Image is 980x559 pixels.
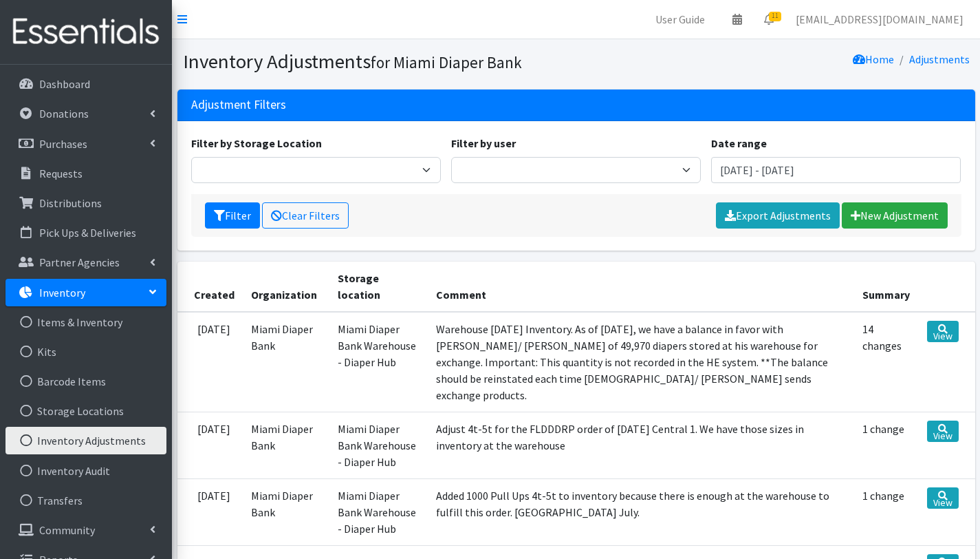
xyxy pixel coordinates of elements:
[197,322,230,336] time: [DATE]
[183,50,571,74] h1: Inventory Adjustments
[853,52,894,66] a: Home
[39,286,85,299] p: Inventory
[6,70,166,98] a: Dashboard
[6,487,166,514] a: Transfers
[243,412,329,478] td: Miami Diaper Bank
[6,219,166,246] a: Pick Ups & Deliveries
[644,6,716,33] a: User Guide
[854,262,919,312] th: Summary
[6,457,166,485] a: Inventory Audit
[243,262,329,312] th: Organization
[329,312,428,412] td: Miami Diaper Bank Warehouse - Diaper Hub
[711,135,767,151] label: Date range
[243,312,329,412] td: Miami Diaper Bank
[6,516,166,544] a: Community
[428,412,853,478] td: Adjust 4t-5t for the FLDDDRP order of [DATE] Central 1. We have those sizes in inventory at the w...
[39,167,83,180] p: Requests
[842,202,948,229] a: New Adjustment
[769,12,781,21] span: 11
[6,100,166,127] a: Donations
[854,478,919,545] td: 1 change
[243,478,329,545] td: Miami Diaper Bank
[854,412,919,478] td: 1 change
[6,249,166,276] a: Partner Agencies
[428,312,853,412] td: Warehouse [DATE] Inventory. As of [DATE], we have a balance in favor with [PERSON_NAME]/ [PERSON_...
[39,226,136,240] p: Pick Ups & Deliveries
[927,487,959,509] a: View
[909,52,970,66] a: Adjustments
[177,262,243,312] th: Created
[39,77,90,91] p: Dashboard
[39,107,89,120] p: Donations
[329,412,428,478] td: Miami Diaper Bank Warehouse - Diaper Hub
[197,422,230,436] time: [DATE]
[785,6,974,33] a: [EMAIL_ADDRESS][DOMAIN_NAME]
[711,157,961,183] input: January 1, 2011 - December 31, 2011
[428,262,853,312] th: Comment
[39,196,102,210] p: Distributions
[262,202,349,229] a: Clear Filters
[6,9,166,55] img: HumanEssentials
[6,160,166,187] a: Requests
[927,421,959,442] a: View
[191,135,322,151] label: Filter by Storage Location
[205,202,260,229] button: Filter
[329,262,428,312] th: Storage location
[39,137,87,151] p: Purchases
[6,308,166,336] a: Items & Inventory
[6,338,166,366] a: Kits
[6,427,166,454] a: Inventory Adjustments
[329,478,428,545] td: Miami Diaper Bank Warehouse - Diaper Hub
[197,489,230,503] time: [DATE]
[716,202,840,229] a: Export Adjustments
[6,397,166,425] a: Storage Locations
[451,135,516,151] label: Filter by user
[39,255,120,269] p: Partner Agencies
[854,312,919,412] td: 14 changes
[428,478,853,545] td: Added 1000 Pull Ups 4t-5t to inventory because there is enough at the warehouse to fulfill this o...
[753,6,785,33] a: 11
[6,130,166,158] a: Purchases
[39,523,95,537] p: Community
[6,368,166,395] a: Barcode Items
[371,52,522,72] small: for Miami Diaper Bank
[927,321,959,342] a: View
[191,98,286,112] h3: Adjustment Filters
[6,189,166,217] a: Distributions
[6,279,166,306] a: Inventory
